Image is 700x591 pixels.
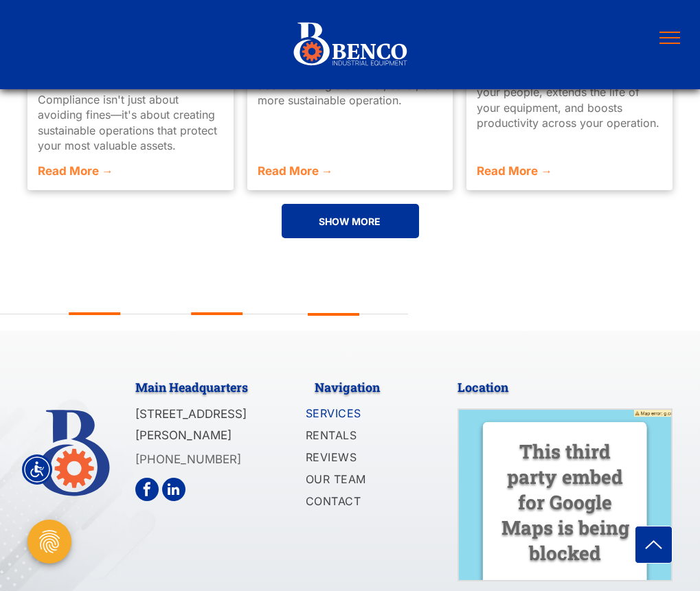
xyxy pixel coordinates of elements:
[306,405,361,421] span: SERVICES
[306,448,428,470] a: REVIEWS
[22,454,52,485] div: Accessibility Menu
[38,92,223,152] div: Compliance isn't just about avoiding fines—it's about creating sustainable operations that protec...
[162,478,185,501] a: linkedin
[306,470,428,491] a: OUR TEAM
[458,379,508,395] span: Location
[652,20,688,56] button: menu
[135,407,247,442] span: [STREET_ADDRESS][PERSON_NAME]
[306,404,428,426] a: SERVICES
[292,17,409,73] img: Benco+Industrial_Horizontal+Logo_Reverse.svg
[306,426,428,448] a: RENTALS
[258,163,443,181] a: Read More →
[135,379,248,395] span: Main Headquarters
[38,163,223,181] a: Read More →
[499,439,631,566] h3: This third party embed for Google Maps is being blocked
[477,69,662,130] div: A strong training program protects your people, extends the life of your equipment, and boosts pr...
[135,478,159,501] a: facebook
[315,379,380,395] span: Navigation
[135,452,241,466] a: [PHONE_NUMBER]
[319,209,381,234] span: SHOW MORE
[306,491,428,513] a: CONTACT
[477,163,662,181] a: Read More →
